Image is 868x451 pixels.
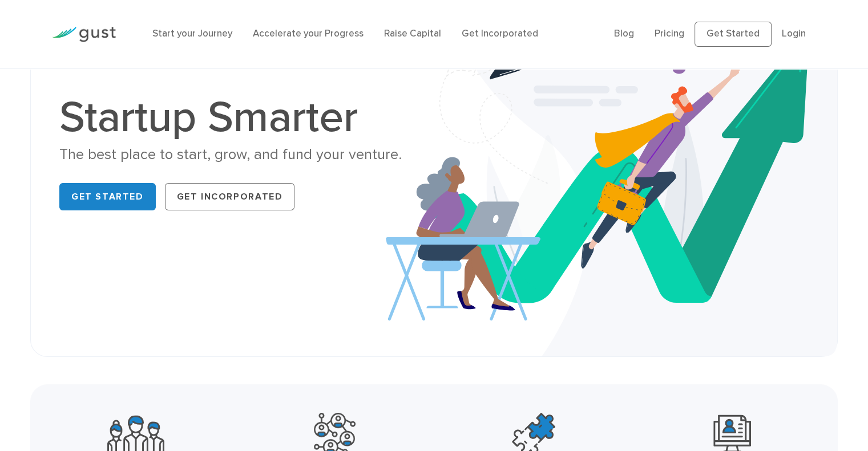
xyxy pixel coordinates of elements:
a: Get Incorporated [462,28,538,39]
div: The best place to start, grow, and fund your venture. [59,145,425,165]
a: Pricing [655,28,684,39]
a: Get Incorporated [165,183,295,210]
img: Gust Logo [52,27,116,42]
a: Get Started [695,22,772,47]
a: Get Started [59,183,156,210]
a: Accelerate your Progress [253,28,364,39]
a: Start your Journey [152,28,232,39]
a: Blog [614,28,634,39]
h1: Startup Smarter [59,96,425,139]
a: Raise Capital [384,28,441,39]
a: Login [782,28,806,39]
